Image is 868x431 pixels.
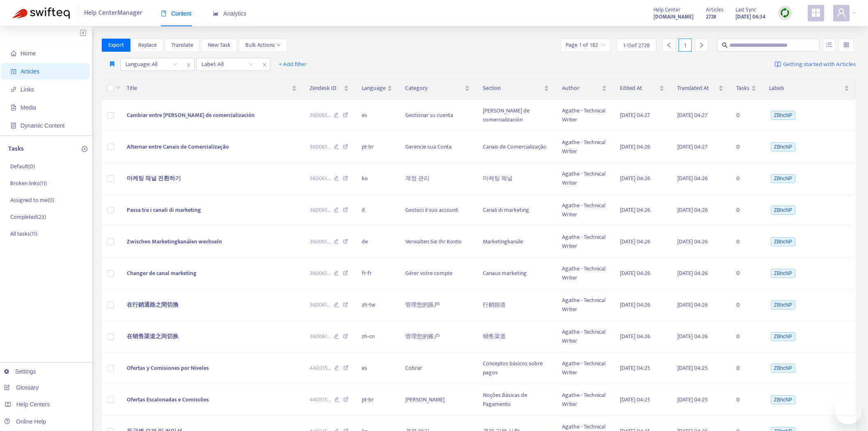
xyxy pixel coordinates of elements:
td: Agathe - Technical Writer [555,100,613,131]
a: Glossary [4,384,39,391]
td: zh-tw [355,289,399,321]
button: unordered-list [823,39,836,52]
span: [DATE] 04:25 [620,395,650,404]
span: [DATE] 04:26 [620,142,650,151]
button: Replace [132,39,163,52]
th: Tasks [730,77,763,100]
strong: [DATE] 06:34 [736,12,765,21]
th: Language [355,77,399,100]
span: 360061 ... [310,174,331,183]
span: Edited At [620,84,658,93]
span: appstore [811,8,821,18]
span: [DATE] 04:27 [677,142,708,151]
span: Labels [769,84,843,93]
span: Content [161,10,192,17]
td: 0 [730,353,763,384]
img: sync.dc5367851b00ba804db3.png [780,8,790,18]
span: [DATE] 04:26 [677,205,708,215]
td: fr-fr [355,258,399,289]
th: Author [555,77,613,100]
span: [DATE] 04:26 [677,300,708,309]
img: image-link [774,61,781,68]
span: account-book [11,69,16,74]
span: ZBhcNP [771,300,796,309]
td: Gestionar su cuenta [399,100,476,131]
td: Conceptos básicos sobre pagos [476,353,555,384]
td: Agathe - Technical Writer [555,384,613,416]
span: Passa tra i canali di marketing [127,205,201,215]
span: Author [562,84,600,93]
span: Getting started with Articles [783,60,856,69]
button: New Task [201,39,237,52]
span: down [276,43,281,47]
td: 0 [730,163,763,195]
span: Media [21,104,36,111]
td: 마케팅 채널 [476,163,555,195]
span: Articles [706,5,723,14]
td: Canali di marketing [476,195,555,226]
span: 在行銷通路之間切換 [127,300,178,309]
span: 360061 ... [310,300,331,309]
span: 440315 ... [310,395,331,404]
span: Ofertas y Comisiones por Niveles [127,363,209,373]
td: de [355,226,399,258]
strong: 2728 [706,12,716,21]
p: Assigned to me ( 0 ) [10,196,54,204]
td: Agathe - Technical Writer [555,163,613,195]
td: 0 [730,100,763,131]
span: [DATE] 04:26 [677,174,708,183]
td: 管理您的账户 [399,321,476,353]
span: 마케팅 채널 전환하기 [127,174,181,183]
span: [DATE] 04:26 [620,237,650,246]
span: 360061 ... [310,269,331,278]
a: Getting started with Articles [774,58,856,71]
p: Broken links ( 11 ) [10,179,47,188]
th: Labels [763,77,856,100]
p: Tasks [8,144,24,154]
td: 行銷頻道 [476,289,555,321]
td: Agathe - Technical Writer [555,258,613,289]
p: All tasks ( 11 ) [10,229,37,238]
span: plus-circle [82,146,87,152]
span: Zwischen Marketingkanälen wechseln [127,237,222,246]
td: es [355,353,399,384]
span: ZBhcNP [771,206,796,215]
span: ZBhcNP [771,269,796,278]
td: Gestisci il suo account [399,195,476,226]
span: down [116,85,121,90]
img: Swifteq [12,7,70,19]
span: Alternar entre Canais de Comercialização [127,142,229,151]
span: Section [483,84,542,93]
span: [DATE] 04:26 [677,237,708,246]
span: Changer de canal marketing [127,268,196,278]
span: [DATE] 04:27 [620,110,650,120]
iframe: Button to launch messaging window [835,398,861,424]
td: 0 [730,289,763,321]
td: es [355,100,399,131]
button: Translate [165,39,200,52]
span: unordered-list [826,42,832,48]
span: Help Center Manager [84,5,142,21]
span: book [161,11,167,16]
td: [PERSON_NAME] [399,384,476,416]
span: search [722,42,728,48]
td: 계정 관리 [399,163,476,195]
td: 0 [730,226,763,258]
button: Bulk Actionsdown [239,39,287,52]
td: Canais de Comercialização [476,131,555,163]
td: Agathe - Technical Writer [555,195,613,226]
a: [DOMAIN_NAME] [653,12,694,21]
span: Tasks [736,84,749,93]
span: file-image [11,105,16,110]
span: [DATE] 04:26 [620,332,650,341]
td: Agathe - Technical Writer [555,353,613,384]
span: Help Center [653,5,681,14]
span: 1 - 15 of 2728 [623,41,650,50]
span: area-chart [213,11,219,16]
span: link [11,87,16,92]
td: 0 [730,321,763,353]
span: Translate [171,41,193,50]
span: New Task [208,41,231,50]
span: Cambiar entre [PERSON_NAME] de comercialización [127,110,255,120]
span: ZBhcNP [771,142,796,151]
